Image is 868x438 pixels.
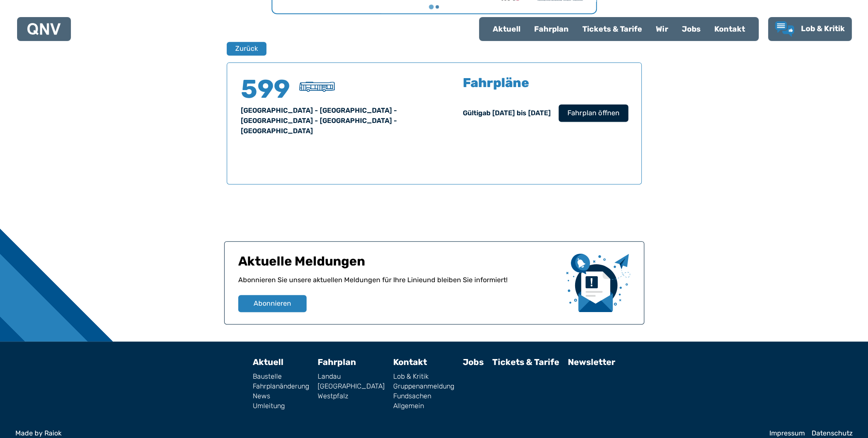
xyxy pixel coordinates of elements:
[238,295,307,312] button: Abonnieren
[253,357,283,367] a: Aktuell
[393,403,454,409] a: Allgemein
[318,383,385,390] a: [GEOGRAPHIC_DATA]
[253,383,309,390] a: Fahrplanänderung
[649,18,675,40] a: Wir
[318,393,385,400] a: Westpfalz
[272,4,596,10] ul: Wählen Sie eine Seite zum Anzeigen
[27,23,61,35] img: QNV Logo
[769,430,805,437] a: Impressum
[254,298,291,309] span: Abonnieren
[492,357,559,367] a: Tickets & Tarife
[241,105,424,136] div: [GEOGRAPHIC_DATA] - [GEOGRAPHIC_DATA] - [GEOGRAPHIC_DATA] - [GEOGRAPHIC_DATA] - [GEOGRAPHIC_DATA]
[227,42,261,55] a: Zurück
[253,373,309,380] a: Baustelle
[429,5,433,9] button: Gehe zu Seite 1
[567,108,619,118] span: Fahrplan öffnen
[801,24,845,33] span: Lob & Kritik
[393,373,454,380] a: Lob & Kritik
[527,18,576,40] a: Fahrplan
[318,357,356,367] a: Fahrplan
[707,18,752,40] a: Kontakt
[675,18,707,40] a: Jobs
[486,18,527,40] a: Aktuell
[435,5,439,9] button: Gehe zu Seite 2
[15,430,763,437] a: Made by Raiok
[775,21,845,37] a: Lob & Kritik
[393,357,427,367] a: Kontakt
[576,18,649,40] a: Tickets & Tarife
[393,393,454,400] a: Fundsachen
[463,108,551,118] div: Gültig ab [DATE] bis [DATE]
[393,383,454,390] a: Gruppenanmeldung
[253,393,309,400] a: News
[253,403,309,409] a: Umleitung
[463,76,529,89] h5: Fahrpläne
[27,20,61,38] a: QNV Logo
[812,430,853,437] a: Datenschutz
[318,373,385,380] a: Landau
[463,357,484,367] a: Jobs
[558,104,628,122] button: Fahrplan öffnen
[238,275,559,295] p: Abonnieren Sie unsere aktuellen Meldungen für Ihre Linie und bleiben Sie informiert!
[238,254,559,275] h1: Aktuelle Meldungen
[241,76,292,102] h4: 599
[568,357,615,367] a: Newsletter
[227,42,266,55] button: Zurück
[299,82,335,92] img: Überlandbus
[566,254,630,312] img: newsletter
